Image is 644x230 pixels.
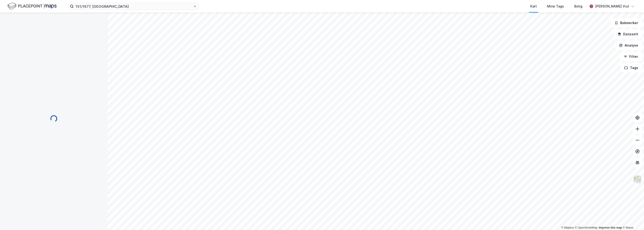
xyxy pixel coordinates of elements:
div: Kart [530,4,537,9]
button: Tags [620,63,642,73]
img: Z [633,175,642,184]
button: Datasett [614,29,642,39]
a: Mapbox [561,226,574,229]
a: OpenStreetMap [575,226,598,229]
div: Mine Tags [547,4,564,9]
a: Improve this map [599,226,622,229]
div: [PERSON_NAME] Viul [595,4,629,9]
iframe: Chat Widget [621,208,644,230]
img: logo.f888ab2527a4732fd821a326f86c7f29.svg [7,2,57,10]
button: Filter [620,52,642,61]
input: Søk på adresse, matrikkel, gårdeiere, leietakere eller personer [74,3,193,10]
div: Kontrollprogram for chat [621,208,644,230]
div: Bolig [574,4,582,9]
button: Analyse [615,41,642,50]
img: spinner.a6d8c91a73a9ac5275cf975e30b51cfb.svg [50,115,58,122]
button: Bokmerker [611,18,642,28]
